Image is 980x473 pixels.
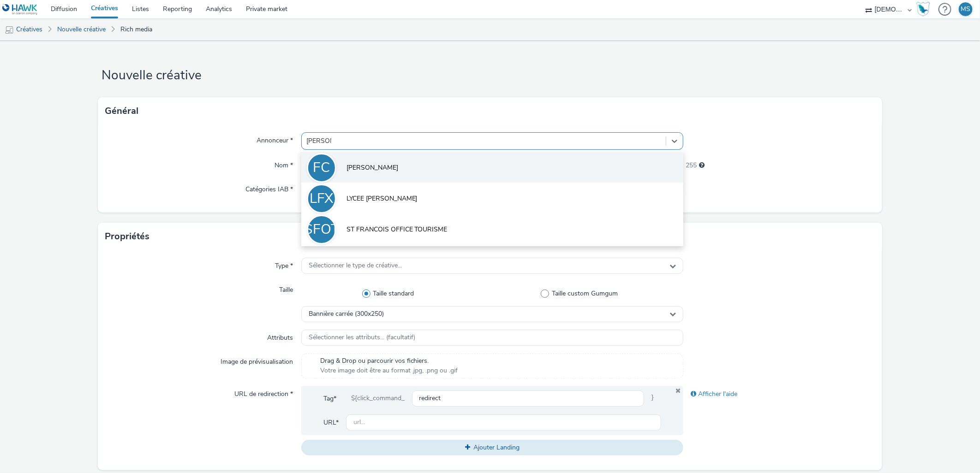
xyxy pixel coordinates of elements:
[217,354,297,367] label: Image de prévisualisation
[275,282,297,295] label: Taille
[916,2,930,17] img: Hawk Academy
[347,225,448,234] span: ST FRANCOIS OFFICE TOURISME
[304,217,339,242] div: SFOT
[5,25,14,35] img: mobile
[347,194,418,203] span: LYCEE [PERSON_NAME]
[116,18,157,41] a: Rich media
[916,2,934,17] a: Hawk Academy
[310,186,333,212] div: LFX
[373,289,414,298] span: Taille standard
[344,390,412,407] div: ${click_command_
[2,4,38,15] img: undefined Logo
[253,132,297,145] label: Annonceur *
[242,181,297,194] label: Catégories IAB *
[683,386,874,402] div: Afficher l'aide
[309,310,384,318] span: Bannière carrée (300x250)
[320,356,458,366] span: Drag & Drop ou parcourir vos fichiers.
[347,163,398,172] span: [PERSON_NAME]
[686,161,697,170] span: 255
[473,443,520,452] span: Ajouter Landing
[271,157,297,170] label: Nom *
[98,67,882,84] h1: Nouvelle créative
[699,161,705,170] div: 255 caractères maximum
[271,258,297,271] label: Type *
[105,230,149,243] h3: Propriétés
[263,330,297,343] label: Attributs
[313,155,330,181] div: FC
[105,104,138,118] h3: Général
[231,386,297,399] label: URL de redirection *
[346,414,662,431] input: url...
[53,18,110,41] a: Nouvelle créative
[961,2,971,16] div: MS
[320,366,458,375] span: Votre image doit être au format .jpg, .png ou .gif
[309,334,416,342] span: Sélectionner les attributs... (facultatif)
[309,262,402,270] span: Sélectionner le type de créative...
[552,289,618,298] span: Taille custom Gumgum
[301,440,684,455] button: Ajouter Landing
[644,390,661,407] span: }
